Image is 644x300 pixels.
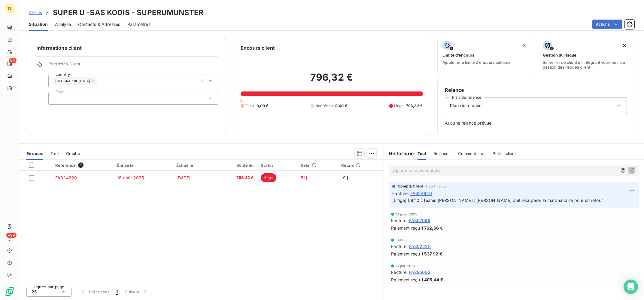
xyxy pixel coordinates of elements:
[176,163,211,168] div: Échue le
[121,286,152,298] button: Suivant
[624,280,638,294] div: Open Intercom Messenger
[26,151,43,156] span: En cours
[433,151,451,156] span: Relances
[240,98,242,103] span: 0
[442,60,511,65] span: Ajouter une limite d’encours autorisé
[406,103,423,109] span: 796,32 €
[257,103,269,109] span: 0,00 €
[493,151,516,156] span: Portail client
[391,269,408,275] span: Facture :
[392,190,409,196] span: Facture :
[6,233,17,238] span: +99
[409,243,431,249] span: FA302228
[29,21,48,27] span: Situation
[50,151,59,156] span: Tout
[395,264,415,268] span: 16 juil. 2024
[458,151,486,156] span: Commentaires
[391,217,408,224] span: Facture :
[218,163,254,168] div: Solde dû
[592,20,622,29] button: Actions
[315,103,333,109] span: Non-échu
[218,175,254,181] span: 796,32 €
[48,61,218,70] span: Propriétés Client
[341,175,348,180] span: -9 j
[543,60,629,70] span: Surveiller ce client en intégrant votre outil de gestion des risques client.
[245,103,254,109] span: Échu
[55,21,71,27] span: Analyse
[261,173,276,182] span: litige
[5,4,14,13] div: TE
[442,53,474,57] span: Limite d’encours
[29,10,42,15] span: Clients
[66,151,80,156] span: Graphe
[421,277,443,283] span: 1 405,44 €
[53,96,58,101] input: Ajouter une valeur
[335,103,347,109] span: 0,00 €
[445,86,627,94] h6: Relance
[384,150,414,157] h6: Historique
[410,190,432,196] span: FA324620
[394,103,404,109] span: Litige
[36,44,218,51] h6: Informations client
[76,286,113,298] button: Précédent
[392,198,603,203] span: [Litige] 08/10 : Teams [PERSON_NAME] : [PERSON_NAME] doit récupérer la marchandise pour un retour
[5,287,14,296] img: Logo LeanPay
[55,175,77,180] span: FA324620
[29,10,42,16] a: Clients
[113,286,121,298] button: 1
[301,163,334,168] div: Délai
[391,243,408,249] span: Facture :
[97,78,102,84] input: Ajouter une valeur
[543,53,576,57] span: Gestion du risque
[78,162,84,168] span: 1
[241,71,423,89] h2: 796,32 €
[421,225,443,231] span: 1 762,56 €
[176,175,190,180] span: [DATE]
[395,238,407,242] span: [DATE]
[241,44,275,51] h6: Encours client
[9,58,17,63] span: 64
[418,151,427,156] span: Tout
[78,21,120,27] span: Contacts & Adresses
[421,251,442,257] span: 1 537,92 €
[53,7,203,18] h3: SUPER U -SAS KODIS - SUPERUMUNSTER
[301,175,307,180] span: 51 j
[395,212,417,216] span: 13 janv. 2025
[425,184,445,188] span: il y a 1 heure
[409,217,430,224] span: FA307099
[117,175,144,180] span: 18 août 2025
[391,251,420,257] span: Paiement reçu
[391,225,420,231] span: Paiement reçu
[116,289,118,295] span: 1
[341,163,380,168] div: Retard
[409,269,430,275] span: FA295062
[55,79,90,83] span: [GEOGRAPHIC_DATA]
[398,184,423,189] span: Compta Client
[32,289,37,295] span: 25
[117,163,169,168] div: Émise le
[445,120,627,126] span: Aucune relance prévue
[261,163,293,168] div: Statut
[55,162,110,168] div: Référence
[450,103,481,109] span: Plan de relance
[538,37,634,75] button: Gestion du risqueSurveiller ce client en intégrant votre outil de gestion des risques client.
[437,37,534,75] button: Limite d’encoursAjouter une limite d’encours autorisé
[127,21,150,27] span: Paramètres
[391,277,420,283] span: Paiement reçu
